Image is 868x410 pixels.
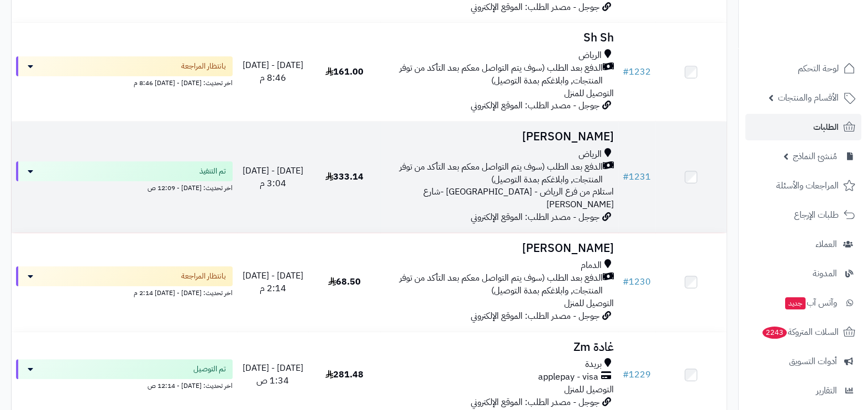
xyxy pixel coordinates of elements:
span: بانتظار المراجعة [181,271,226,282]
span: الدفع بعد الطلب (سوف يتم التواصل معكم بعد التأكد من توفر المنتجات, وابلاغكم بمدة التوصيل) [385,62,603,87]
span: [DATE] - [DATE] 1:34 ص [243,361,303,387]
a: التقارير [745,377,861,404]
span: الرياض [578,148,602,161]
span: العملاء [816,236,837,252]
span: السلات المتروكة [761,324,839,340]
span: تم التنفيذ [199,166,226,177]
div: اخر تحديث: [DATE] - [DATE] 2:14 م [16,286,233,298]
span: 333.14 [325,170,364,183]
a: السلات المتروكة2243 [745,319,861,345]
a: #1230 [623,275,651,288]
span: مُنشئ النماذج [793,149,837,164]
span: بانتظار المراجعة [181,61,226,72]
span: الدفع بعد الطلب (سوف يتم التواصل معكم بعد التأكد من توفر المنتجات, وابلاغكم بمدة التوصيل) [385,161,603,186]
a: المدونة [745,260,861,287]
span: جوجل - مصدر الطلب: الموقع الإلكتروني [471,211,599,224]
span: الدفع بعد الطلب (سوف يتم التواصل معكم بعد التأكد من توفر المنتجات, وابلاغكم بمدة التوصيل) [385,272,603,297]
span: الدمام [581,259,602,272]
div: اخر تحديث: [DATE] - 12:14 ص [16,379,233,391]
span: جوجل - مصدر الطلب: الموقع الإلكتروني [471,99,599,112]
h3: [PERSON_NAME] [385,130,614,143]
a: لوحة التحكم [745,55,861,82]
a: المراجعات والأسئلة [745,172,861,199]
span: # [623,275,629,288]
span: التقارير [816,383,837,398]
span: [DATE] - [DATE] 2:14 م [243,269,303,295]
span: جوجل - مصدر الطلب: الموقع الإلكتروني [471,309,599,323]
span: # [623,65,629,78]
h3: Sh Sh [385,31,614,44]
span: تم التوصيل [193,364,226,375]
a: أدوات التسويق [745,348,861,375]
div: اخر تحديث: [DATE] - [DATE] 8:46 م [16,76,233,88]
span: بريدة [585,358,602,371]
img: logo-2.png [793,29,858,52]
span: وآتس آب [784,295,837,311]
span: 161.00 [325,65,364,78]
span: [DATE] - [DATE] 8:46 م [243,59,303,85]
a: #1232 [623,65,651,78]
h3: غادة Zm [385,341,614,354]
span: التوصيل للمنزل [564,87,614,100]
span: طلبات الإرجاع [794,207,839,223]
span: 68.50 [328,275,361,288]
span: التوصيل للمنزل [564,383,614,396]
span: # [623,368,629,381]
span: 2243 [762,327,787,339]
div: اخر تحديث: [DATE] - 12:09 ص [16,181,233,193]
span: جديد [785,297,806,309]
span: أدوات التسويق [789,354,837,369]
a: وآتس آبجديد [745,290,861,316]
span: جوجل - مصدر الطلب: الموقع الإلكتروني [471,1,599,14]
span: استلام من فرع الرياض - [GEOGRAPHIC_DATA] -شارع [PERSON_NAME] [423,185,614,211]
a: الطلبات [745,114,861,140]
h3: [PERSON_NAME] [385,242,614,255]
span: التوصيل للمنزل [564,297,614,310]
span: جوجل - مصدر الطلب: الموقع الإلكتروني [471,396,599,409]
span: 281.48 [325,368,364,381]
span: المدونة [813,266,837,281]
span: الأقسام والمنتجات [778,90,839,106]
span: applepay - visa [538,371,598,383]
a: #1229 [623,368,651,381]
span: المراجعات والأسئلة [776,178,839,193]
span: لوحة التحكم [798,61,839,76]
span: الطلبات [813,119,839,135]
a: العملاء [745,231,861,257]
span: # [623,170,629,183]
a: طلبات الإرجاع [745,202,861,228]
a: #1231 [623,170,651,183]
span: الرياض [578,49,602,62]
span: [DATE] - [DATE] 3:04 م [243,164,303,190]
